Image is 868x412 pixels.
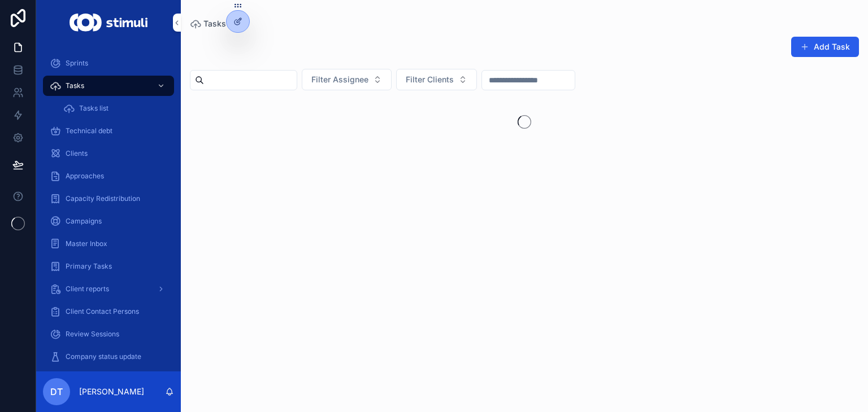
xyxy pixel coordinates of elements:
[311,74,368,85] span: Filter Assignee
[190,18,226,29] a: Tasks
[79,386,144,397] p: [PERSON_NAME]
[203,18,226,29] span: Tasks
[66,352,141,361] span: Company status update
[406,74,454,85] span: Filter Clients
[302,69,392,90] button: Select Button
[43,166,174,186] a: Approaches
[66,330,119,339] span: Review Sessions
[43,189,174,209] a: Capacity Redistribution
[66,126,112,135] span: Technical debt
[43,324,174,344] a: Review Sessions
[43,76,174,96] a: Tasks
[66,194,140,203] span: Capacity Redistribution
[43,211,174,231] a: Campaigns
[66,81,84,90] span: Tasks
[43,121,174,141] a: Technical debt
[66,284,109,293] span: Client reports
[66,262,112,271] span: Primary Tasks
[66,307,139,316] span: Client Contact Persons
[66,59,88,68] span: Sprints
[791,37,859,57] button: Add Task
[43,301,174,322] a: Client Contact Persons
[43,53,174,73] a: Sprints
[43,234,174,254] a: Master Inbox
[36,45,181,371] div: scrollable content
[43,143,174,164] a: Clients
[66,172,104,181] span: Approaches
[70,14,147,32] img: App logo
[396,69,477,90] button: Select Button
[79,104,108,113] span: Tasks list
[57,98,174,119] a: Tasks list
[43,279,174,299] a: Client reports
[50,385,63,398] span: DT
[43,347,174,367] a: Company status update
[43,256,174,277] a: Primary Tasks
[66,239,107,248] span: Master Inbox
[66,149,88,158] span: Clients
[66,217,102,226] span: Campaigns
